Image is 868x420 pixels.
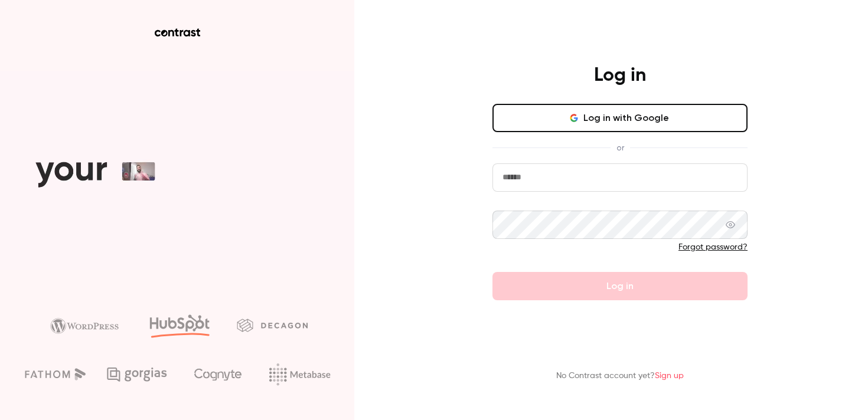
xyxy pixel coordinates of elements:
a: Forgot password? [678,243,748,251]
h4: Log in [594,64,646,87]
button: Log in with Google [492,104,748,132]
span: or [611,142,630,154]
a: Sign up [655,372,684,380]
img: decagon [237,319,308,332]
p: No Contrast account yet? [556,370,684,382]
